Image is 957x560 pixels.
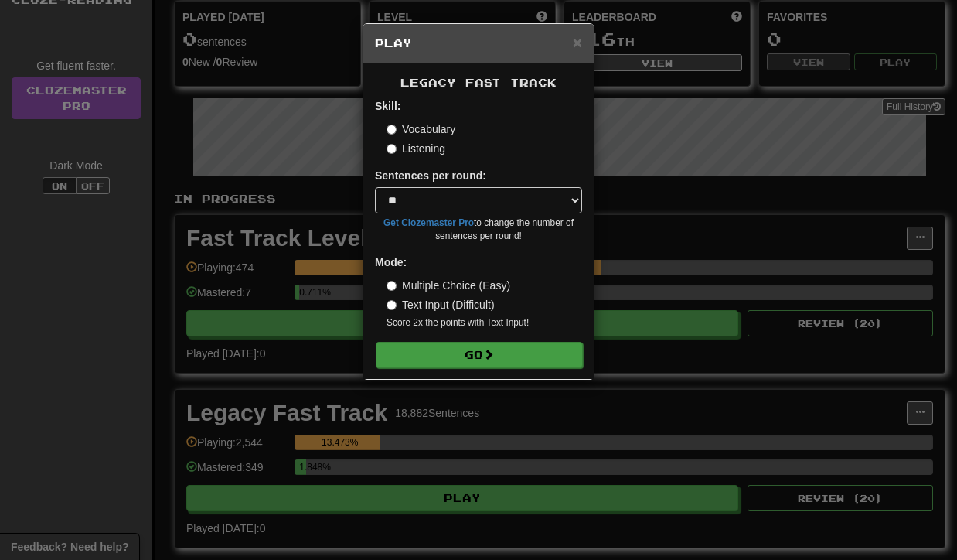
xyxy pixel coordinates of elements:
[387,141,445,156] label: Listening
[400,76,557,89] span: Legacy Fast Track
[387,125,397,135] input: Vocabulary
[387,278,510,293] label: Multiple Choice (Easy)
[387,300,397,310] input: Text Input (Difficult)
[375,100,400,112] strong: Skill:
[376,342,583,368] button: Go
[383,217,474,228] a: Get Clozemaster Pro
[387,316,582,330] small: Score 2x the points with Text Input !
[573,33,582,51] span: ×
[387,281,397,291] input: Multiple Choice (Easy)
[387,144,397,154] input: Listening
[573,34,582,50] button: Close
[375,217,582,243] small: to change the number of sentences per round!
[387,121,455,137] label: Vocabulary
[375,36,582,51] h5: Play
[375,256,407,268] strong: Mode:
[387,297,495,312] label: Text Input (Difficult)
[375,168,486,183] label: Sentences per round:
